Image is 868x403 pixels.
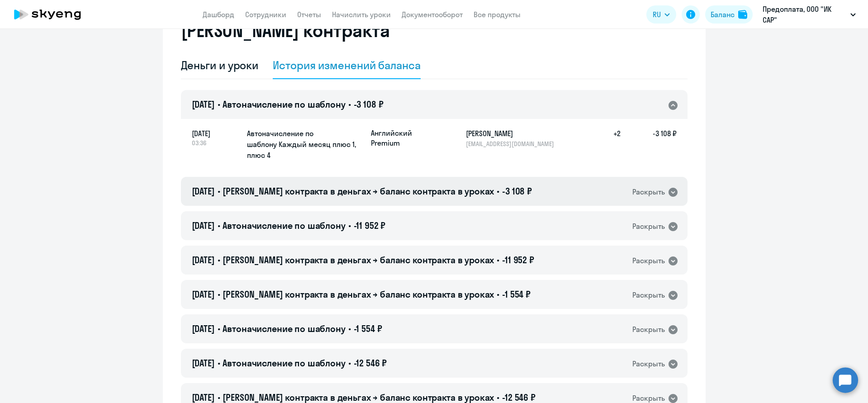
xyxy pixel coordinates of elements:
h5: Автоначисление по шаблону Каждый месяц плюс 1, плюс 4 [247,128,364,161]
div: Раскрыть [632,255,665,266]
h2: [PERSON_NAME] контракта [181,19,390,41]
p: [EMAIL_ADDRESS][DOMAIN_NAME] [466,140,559,148]
span: [DATE] [192,254,215,266]
span: Автоначисление по шаблону [223,323,345,334]
a: Дашборд [203,10,234,19]
a: Сотрудники [245,10,286,19]
div: Раскрыть [632,221,665,232]
span: • [218,323,220,334]
span: [PERSON_NAME] контракта в деньгах → баланс контракта в уроках [223,392,494,403]
span: Автоначисление по шаблону [223,220,345,231]
span: [PERSON_NAME] контракта в деньгах → баланс контракта в уроках [223,289,494,300]
span: • [497,254,499,266]
img: balance [738,10,747,19]
div: Раскрыть [632,358,665,370]
span: -11 952 ₽ [502,254,534,266]
span: [PERSON_NAME] контракта в деньгах → баланс контракта в уроках [223,254,494,266]
a: Документооборот [402,10,463,19]
span: -1 554 ₽ [354,323,382,334]
span: [DATE] [192,289,215,300]
span: [DATE] [192,392,215,403]
span: -11 952 ₽ [354,220,386,231]
span: • [497,392,499,403]
div: Деньги и уроки [181,58,259,72]
span: • [497,289,499,300]
span: [DATE] [192,220,215,231]
span: RU [653,9,661,20]
span: -12 546 ₽ [502,392,536,403]
span: • [218,357,220,369]
p: Предоплата, ООО "ИК САР" [763,4,847,25]
h5: +2 [592,128,621,148]
span: [PERSON_NAME] контракта в деньгах → баланс контракта в уроках [223,185,494,197]
span: • [348,357,351,369]
div: История изменений баланса [273,58,421,72]
span: • [218,392,220,403]
p: Английский Premium [371,128,439,148]
a: Все продукты [474,10,521,19]
span: [DATE] [192,323,215,334]
span: • [348,323,351,334]
span: -3 108 ₽ [502,185,532,197]
span: [DATE] [192,185,215,197]
button: Балансbalance [705,5,753,24]
span: • [348,99,351,110]
span: • [497,185,499,197]
span: • [218,254,220,266]
div: Раскрыть [632,186,665,198]
div: Раскрыть [632,289,665,301]
span: • [218,185,220,197]
div: Баланс [711,9,735,20]
span: [DATE] [192,99,215,110]
a: Начислить уроки [332,10,391,19]
a: Отчеты [297,10,321,19]
span: • [218,99,220,110]
span: [DATE] [192,128,240,139]
div: Раскрыть [632,324,665,335]
span: -1 554 ₽ [502,289,531,300]
span: • [348,220,351,231]
span: • [218,289,220,300]
span: Автоначисление по шаблону [223,99,345,110]
span: 03:36 [192,139,240,147]
h5: [PERSON_NAME] [466,128,559,139]
span: -12 546 ₽ [354,357,387,369]
span: [DATE] [192,357,215,369]
span: -3 108 ₽ [354,99,384,110]
span: Автоначисление по шаблону [223,357,345,369]
h5: -3 108 ₽ [621,128,677,148]
button: RU [646,5,676,24]
span: • [218,220,220,231]
button: Предоплата, ООО "ИК САР" [758,4,860,25]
